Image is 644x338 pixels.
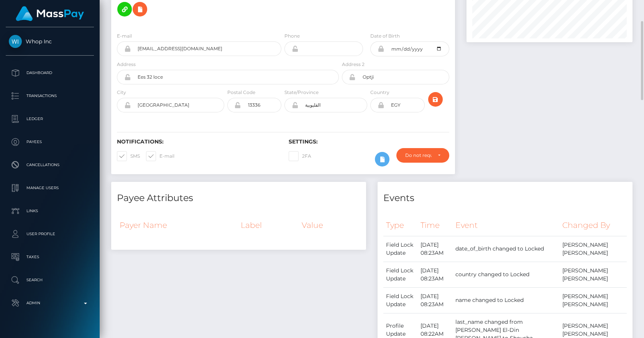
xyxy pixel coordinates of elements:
[284,33,300,40] label: Phone
[9,67,91,79] p: Dashboard
[9,182,91,194] p: Manage Users
[117,138,277,145] h6: Notifications:
[6,155,94,175] a: Cancellations
[9,297,91,309] p: Admin
[560,236,627,262] td: [PERSON_NAME] [PERSON_NAME]
[453,287,560,313] td: name changed to Locked
[9,159,91,171] p: Cancellations
[6,109,94,129] a: Ledger
[9,35,22,48] img: Whop Inc
[16,6,84,21] img: MassPay Logo
[9,113,91,125] p: Ledger
[6,132,94,152] a: Payees
[6,86,94,106] a: Transactions
[117,33,132,40] label: E-mail
[370,33,400,40] label: Date of Birth
[9,136,91,148] p: Payees
[418,262,453,287] td: [DATE] 08:23AM
[117,61,136,68] label: Address
[6,224,94,244] a: User Profile
[117,151,140,161] label: SMS
[453,262,560,287] td: country changed to Locked
[342,61,365,68] label: Address 2
[453,215,560,236] th: Event
[383,191,627,205] h4: Events
[560,215,627,236] th: Changed By
[299,215,360,236] th: Value
[9,274,91,286] p: Search
[117,215,238,236] th: Payer Name
[405,152,432,158] div: Do not require
[9,228,91,240] p: User Profile
[6,201,94,221] a: Links
[9,205,91,217] p: Links
[289,151,311,161] label: 2FA
[418,236,453,262] td: [DATE] 08:23AM
[117,89,126,96] label: City
[117,191,360,205] h4: Payee Attributes
[6,293,94,313] a: Admin
[418,287,453,313] td: [DATE] 08:23AM
[383,262,418,287] td: Field Lock Update
[289,138,449,145] h6: Settings:
[6,270,94,290] a: Search
[6,63,94,82] a: Dashboard
[370,89,389,96] label: Country
[238,215,299,236] th: Label
[383,215,418,236] th: Type
[383,287,418,313] td: Field Lock Update
[6,178,94,198] a: Manage Users
[9,251,91,263] p: Taxes
[560,287,627,313] td: [PERSON_NAME] [PERSON_NAME]
[383,236,418,262] td: Field Lock Update
[396,148,449,163] button: Do not require
[227,89,255,96] label: Postal Code
[146,151,174,161] label: E-mail
[560,262,627,287] td: [PERSON_NAME] [PERSON_NAME]
[418,215,453,236] th: Time
[284,89,319,96] label: State/Province
[9,90,91,102] p: Transactions
[6,247,94,267] a: Taxes
[6,38,94,45] span: Whop Inc
[453,236,560,262] td: date_of_birth changed to Locked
